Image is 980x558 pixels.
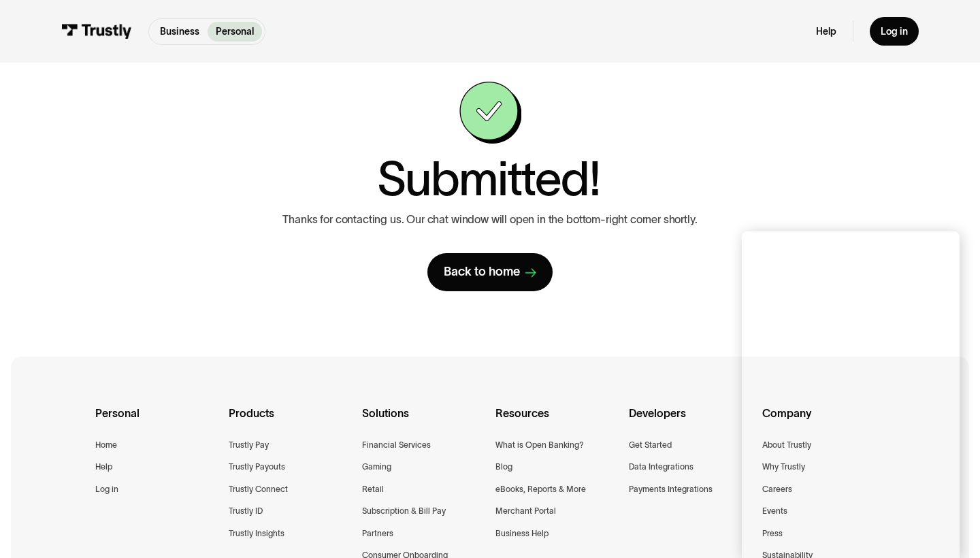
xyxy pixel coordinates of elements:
h1: Submitted! [377,154,600,202]
a: Log in [870,17,919,46]
a: Log in [95,482,118,497]
a: Back to home [427,253,553,291]
a: Personal [208,22,262,42]
a: What is Open Banking? [495,438,584,453]
a: Business Help [495,527,549,541]
div: Solutions [362,404,485,438]
div: Personal [95,404,218,438]
a: Business [152,22,208,42]
a: Gaming [362,460,391,474]
a: Trustly Pay [229,438,269,453]
img: Trustly Logo [61,24,132,39]
p: Business [160,24,199,39]
a: Blog [495,460,512,474]
a: Merchant Portal [495,504,556,519]
a: Help [95,460,112,474]
p: Thanks for contacting us. Our chat window will open in the bottom-right corner shortly. [282,213,697,226]
a: Payments Integrations [629,482,713,497]
a: Trustly ID [229,504,263,519]
div: Back to home [444,264,520,280]
a: Partners [362,527,393,541]
div: Resources [495,404,618,438]
a: Help [816,25,836,37]
a: Financial Services [362,438,431,453]
div: Developers [629,404,751,438]
a: Trustly Connect [229,482,288,497]
a: Data Integrations [629,460,693,474]
a: Subscription & Bill Pay [362,504,446,519]
a: Retail [362,482,384,497]
a: eBooks, Reports & More [495,482,586,497]
a: Trustly Payouts [229,460,285,474]
a: Get Started [629,438,672,453]
div: Products [229,404,351,438]
a: Home [95,438,117,453]
p: Personal [216,24,254,39]
iframe: Chat Window [742,231,960,558]
a: Trustly Insights [229,527,284,541]
div: Log in [881,25,908,37]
